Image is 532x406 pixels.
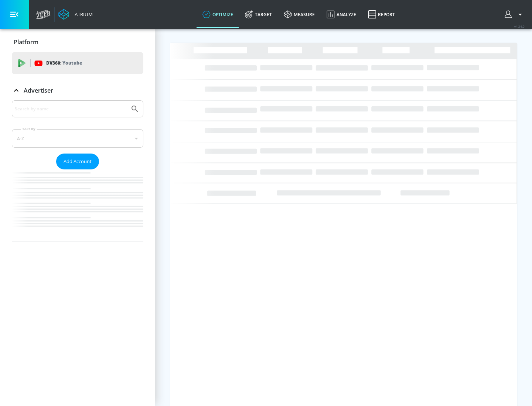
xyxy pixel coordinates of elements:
span: v 4.24.0 [514,24,525,28]
div: A-Z [12,129,143,148]
nav: list of Advertiser [12,169,143,241]
div: Atrium [72,11,93,18]
div: Platform [12,32,143,52]
a: Analyze [321,1,362,28]
a: Atrium [58,9,93,20]
p: Advertiser [24,86,53,94]
p: DV360: [46,59,82,67]
a: Target [239,1,278,28]
p: Youtube [62,59,82,67]
label: Sort By [21,127,37,131]
button: Add Account [56,154,99,169]
a: Report [362,1,401,28]
span: Add Account [64,157,92,166]
a: measure [278,1,321,28]
div: DV360: Youtube [12,52,143,74]
p: Platform [14,38,38,46]
input: Search by name [15,104,127,114]
div: Advertiser [12,100,143,241]
div: Advertiser [12,80,143,101]
a: optimize [197,1,239,28]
